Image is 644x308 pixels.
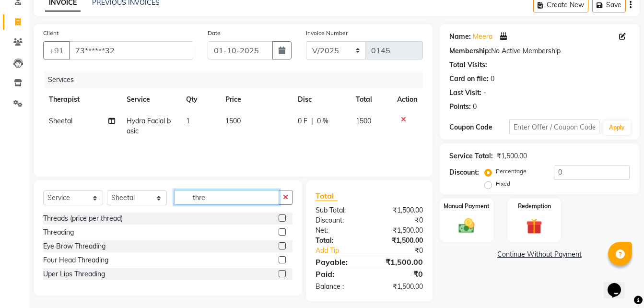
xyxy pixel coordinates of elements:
img: _gift.svg [521,216,547,236]
label: Manual Payment [444,202,490,211]
span: Total [316,191,338,201]
div: Card on file: [449,74,489,84]
th: Therapist [43,89,121,110]
div: Services [44,71,430,89]
th: Disc [292,89,350,110]
div: Threading [43,227,74,237]
div: Eye Brow Threading [43,241,105,251]
div: Threads (price per thread) [43,213,123,224]
span: 1500 [225,117,241,125]
span: Hydra Facial basic [127,117,171,135]
div: Name: [449,32,471,42]
div: Balance : [308,282,369,292]
img: _cash.svg [454,216,480,235]
span: 1500 [356,117,371,125]
div: Total Visits: [449,60,487,70]
div: ₹1,500.00 [369,256,430,268]
label: Percentage [496,167,527,176]
div: Membership: [449,46,491,56]
label: Fixed [496,179,510,188]
label: Redemption [518,202,551,211]
div: Coupon Code [449,122,509,132]
a: Meera [473,32,492,42]
button: +91 [43,41,70,59]
th: Service [121,89,180,110]
button: Apply [603,120,631,135]
div: Total: [308,236,369,246]
div: Sub Total: [308,205,369,215]
div: 0 [473,102,477,112]
input: Search or Scan [174,190,279,205]
label: Invoice Number [306,29,348,37]
th: Total [350,89,391,110]
div: Net: [308,225,369,236]
div: No Active Membership [449,46,630,56]
span: 1 [186,117,190,125]
th: Qty [180,89,220,110]
div: Payable: [308,256,369,268]
div: ₹0 [379,246,430,256]
input: Enter Offer / Coupon Code [509,119,599,134]
div: ₹1,500.00 [369,236,430,246]
th: Price [220,89,292,110]
span: 0 F [298,116,307,126]
div: ₹0 [369,215,430,225]
div: ₹1,500.00 [497,151,527,161]
a: Add Tip [308,246,379,256]
div: Paid: [308,268,369,280]
label: Client [43,29,59,37]
iframe: chat widget [604,270,634,298]
div: ₹0 [369,268,430,280]
div: ₹1,500.00 [369,205,430,215]
a: Continue Without Payment [442,249,637,260]
div: ₹1,500.00 [369,225,430,236]
div: Uper Lips Threading [43,269,105,279]
span: 0 % [317,116,328,126]
div: Discount: [308,215,369,225]
div: Last Visit: [449,88,481,98]
div: Discount: [449,167,479,178]
div: Service Total: [449,151,493,161]
span: Sheetal [49,117,72,125]
input: Search by Name/Mobile/Email/Code [69,41,193,59]
div: Four Head Threading [43,255,108,265]
div: - [483,88,486,98]
div: Points: [449,102,471,112]
div: ₹1,500.00 [369,282,430,292]
label: Date [208,29,221,37]
th: Action [391,89,423,110]
div: 0 [491,74,494,84]
span: | [311,116,313,126]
